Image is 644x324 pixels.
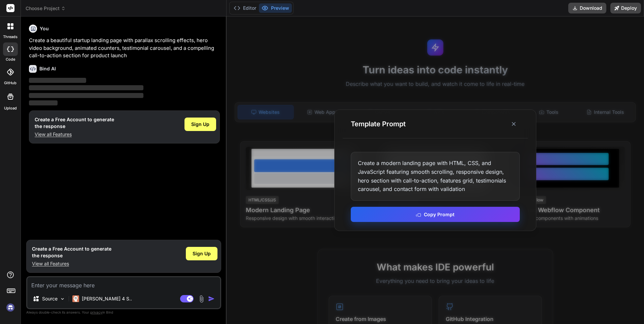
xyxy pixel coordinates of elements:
span: ‌ [29,85,143,90]
p: View all Features [32,260,111,267]
img: Claude 4 Sonnet [72,295,79,302]
h1: Create a Free Account to generate the response [35,116,114,130]
p: View all Features [35,131,114,138]
label: threads [3,34,18,40]
h1: Create a Free Account to generate the response [32,246,111,259]
h3: Template Prompt [351,119,406,129]
label: code [6,57,15,62]
img: attachment [198,295,205,303]
p: Always double-check its answers. Your in Bind [26,309,221,316]
button: Preview [259,3,292,13]
img: signin [5,302,16,313]
span: Sign Up [191,121,209,128]
button: Deploy [610,3,641,13]
span: ‌ [29,78,86,83]
span: Sign Up [193,250,211,257]
h6: Bind AI [39,65,56,72]
h6: You [40,25,49,32]
p: [PERSON_NAME] 4 S.. [82,295,132,302]
button: Copy Prompt [351,207,520,222]
span: ‌ [29,93,143,98]
span: privacy [90,310,102,314]
img: icon [208,295,215,302]
span: ‌ [29,100,58,105]
span: Choose Project [26,5,66,12]
div: Create a modern landing page with HTML, CSS, and JavaScript featuring smooth scrolling, responsiv... [351,152,520,200]
label: Upload [4,105,17,111]
button: Editor [231,3,259,13]
p: Create a beautiful startup landing page with parallax scrolling effects, hero video background, a... [29,37,220,60]
p: Source [42,295,58,302]
button: Download [568,3,606,13]
img: Pick Models [60,296,65,302]
label: GitHub [4,80,16,86]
